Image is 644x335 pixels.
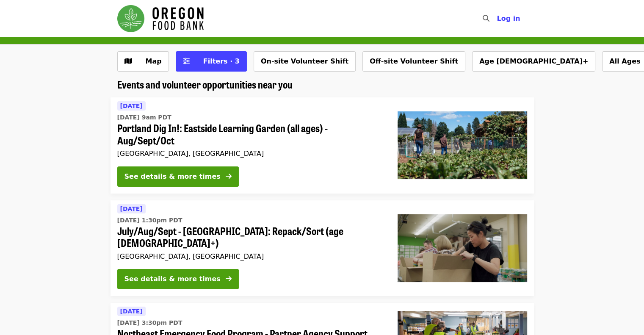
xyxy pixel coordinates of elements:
span: Log in [497,14,520,22]
i: map icon [124,57,132,65]
i: sliders-h icon [183,57,190,65]
button: See details & more times [117,269,239,289]
button: Age [DEMOGRAPHIC_DATA]+ [472,51,595,72]
img: Portland Dig In!: Eastside Learning Garden (all ages) - Aug/Sept/Oct organized by Oregon Food Bank [398,111,527,179]
span: Filters · 3 [203,57,240,65]
button: Show map view [117,51,169,72]
i: arrow-right icon [226,275,232,283]
button: Log in [490,10,527,27]
input: Search [494,8,501,29]
time: [DATE] 3:30pm PDT [117,318,182,327]
div: See details & more times [124,172,221,182]
span: [DATE] [120,102,143,109]
button: See details & more times [117,166,239,187]
i: arrow-right icon [226,172,232,180]
a: See details for "Portland Dig In!: Eastside Learning Garden (all ages) - Aug/Sept/Oct" [111,97,534,194]
div: See details & more times [124,274,221,284]
span: Map [146,57,162,65]
span: July/Aug/Sept - [GEOGRAPHIC_DATA]: Repack/Sort (age [DEMOGRAPHIC_DATA]+) [117,225,384,249]
div: [GEOGRAPHIC_DATA], [GEOGRAPHIC_DATA] [117,252,384,260]
img: Oregon Food Bank - Home [117,5,204,32]
i: search icon [482,14,489,22]
span: Events and volunteer opportunities near you [117,77,293,91]
a: See details for "July/Aug/Sept - Portland: Repack/Sort (age 8+)" [111,200,534,296]
span: [DATE] [120,205,143,212]
button: Filters (3 selected) [176,51,247,72]
div: [GEOGRAPHIC_DATA], [GEOGRAPHIC_DATA] [117,150,384,158]
img: July/Aug/Sept - Portland: Repack/Sort (age 8+) organized by Oregon Food Bank [398,214,527,282]
span: Portland Dig In!: Eastside Learning Garden (all ages) - Aug/Sept/Oct [117,122,384,147]
span: [DATE] [120,308,143,315]
button: On-site Volunteer Shift [254,51,356,72]
time: [DATE] 9am PDT [117,113,171,122]
time: [DATE] 1:30pm PDT [117,216,182,225]
button: Off-site Volunteer Shift [362,51,465,72]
